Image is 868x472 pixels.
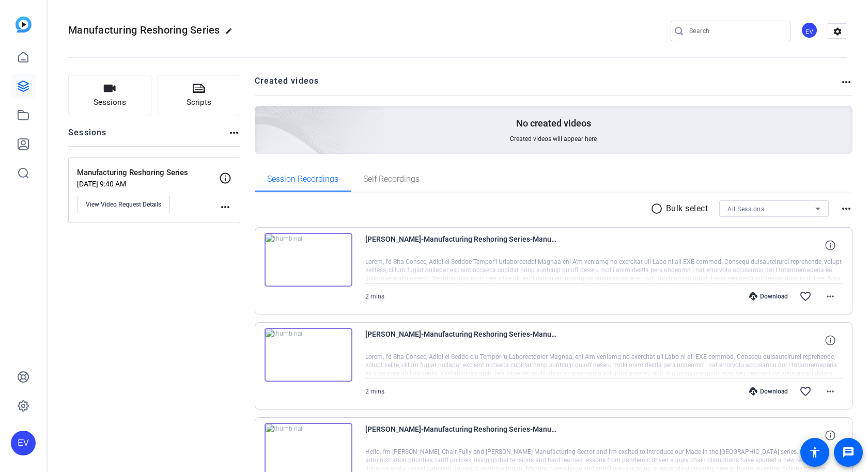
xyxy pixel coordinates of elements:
[801,22,818,39] div: EV
[265,328,352,382] img: thumb-nail
[516,117,591,130] p: No created videos
[727,206,764,213] span: All Sessions
[219,201,231,213] mat-icon: more_horiz
[225,27,238,40] mat-icon: edit
[68,24,220,36] span: Manufacturing Reshoring Series
[187,97,211,108] span: Scripts
[842,446,855,459] mat-icon: message
[365,423,556,448] span: [PERSON_NAME]-Manufacturing Reshoring Series-Manufacturing Reshoring Series-1756304573182-webcam
[77,167,219,179] p: Manufacturing Reshoring Series
[365,388,384,395] span: 2 mins
[267,175,338,183] span: Session Recordings
[510,135,597,143] span: Created videos will appear here
[94,97,126,108] span: Sessions
[265,233,352,287] img: thumb-nail
[799,290,812,303] mat-icon: favorite_border
[365,233,556,258] span: [PERSON_NAME]-Manufacturing Reshoring Series-Manufacturing Reshoring Series-1756304856727-webcam
[11,431,36,455] div: EV
[840,76,853,88] mat-icon: more_horiz
[840,202,853,215] mat-icon: more_horiz
[16,17,32,33] img: blue-gradient.svg
[365,293,384,300] span: 2 mins
[744,292,793,301] div: Download
[744,387,793,396] div: Download
[228,127,240,139] mat-icon: more_horiz
[86,200,161,209] span: View Video Request Details
[650,202,666,215] mat-icon: radio_button_unchecked
[666,202,708,215] p: Bulk select
[689,25,782,37] input: Search
[255,75,841,95] h2: Created videos
[363,175,420,183] span: Self Recordings
[68,75,151,116] button: Sessions
[77,180,219,188] p: [DATE] 9:40 AM
[801,22,819,40] ngx-avatar: Eric Veazie
[824,290,836,303] mat-icon: more_horiz
[158,75,241,116] button: Scripts
[365,328,556,353] span: [PERSON_NAME]-Manufacturing Reshoring Series-Manufacturing Reshoring Series-1756304681286-webcam
[139,4,385,228] img: Creted videos background
[827,24,848,39] mat-icon: settings
[77,196,170,213] button: View Video Request Details
[809,446,821,459] mat-icon: accessibility
[68,127,107,146] h2: Sessions
[799,385,812,398] mat-icon: favorite_border
[824,385,836,398] mat-icon: more_horiz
